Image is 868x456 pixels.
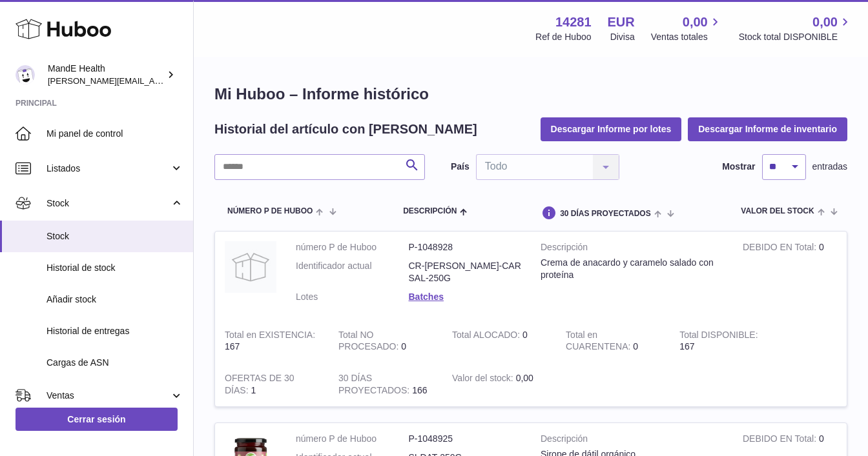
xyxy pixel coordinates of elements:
[296,433,409,445] dt: número P de Huboo
[741,207,814,215] span: Valor del stock
[46,293,183,306] span: Añadir stock
[48,63,164,87] div: MandE Health
[555,14,592,31] strong: 14281
[225,373,294,399] strong: OFERTAS DE 30 DÍAS
[15,65,35,84] img: luis.mendieta@mandehealth.com
[296,260,409,284] dt: Identificador actual
[560,210,650,218] span: 30 DÍAS PROYECTADOS
[541,257,723,281] div: Crema de anacardo y caramelo salado con proteína
[46,128,183,140] span: Mi panel de control
[739,14,852,43] a: 0,00 Stock total DISPONIBLE
[409,292,444,302] a: Batches
[610,31,635,43] div: Divisa
[743,242,819,255] strong: DEBIDO EN Total
[214,121,477,138] h2: Historial del artículo con [PERSON_NAME]
[46,390,170,402] span: Ventas
[451,161,470,173] label: País
[739,31,852,43] span: Stock total DISPONIBLE
[535,31,591,43] div: Ref de Huboo
[541,117,682,141] button: Descargar Informe por lotes
[225,241,276,293] img: product image
[329,362,442,406] td: 166
[46,230,183,243] span: Stock
[48,75,328,86] span: [PERSON_NAME][EMAIL_ADDRESS][PERSON_NAME][DOMAIN_NAME]
[812,14,838,31] span: 0,00
[541,433,723,448] strong: Descripción
[338,373,412,399] strong: 30 DÍAS PROYECTADOS
[516,373,533,383] span: 0,00
[722,161,755,173] label: Mostrar
[46,197,170,210] span: Stock
[214,84,847,104] h1: Mi Huboo – Informe histórico
[688,117,847,141] button: Descargar Informe de inventario
[329,319,442,363] td: 0
[679,330,758,343] strong: Total DISPONIBLE
[296,241,409,253] dt: número P de Huboo
[409,241,522,253] dd: P-1048928
[541,241,723,257] strong: Descripción
[227,207,313,215] span: número P de Huboo
[46,325,183,337] span: Historial de entregas
[452,373,516,386] strong: Valor del stock
[46,262,183,274] span: Historial de stock
[442,319,556,363] td: 0
[812,161,847,173] span: entradas
[46,163,170,175] span: Listados
[743,433,819,447] strong: DEBIDO EN Total
[683,14,708,31] span: 0,00
[566,330,633,355] strong: Total en CUARENTENA
[608,14,635,31] strong: EUR
[409,433,522,445] dd: P-1048925
[651,14,723,43] a: 0,00 Ventas totales
[15,408,178,431] a: Cerrar sesión
[225,330,315,343] strong: Total en EXISTENCIA
[296,291,409,303] dt: Lotes
[215,362,329,406] td: 1
[338,330,401,355] strong: Total NO PROCESADO
[670,319,783,363] td: 167
[215,319,329,363] td: 167
[46,357,183,369] span: Cargas de ASN
[633,341,638,352] span: 0
[403,207,457,215] span: Descripción
[733,232,847,319] td: 0
[452,330,522,343] strong: Total ALOCADO
[409,260,522,284] dd: CR-[PERSON_NAME]-CARSAL-250G
[651,31,723,43] span: Ventas totales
